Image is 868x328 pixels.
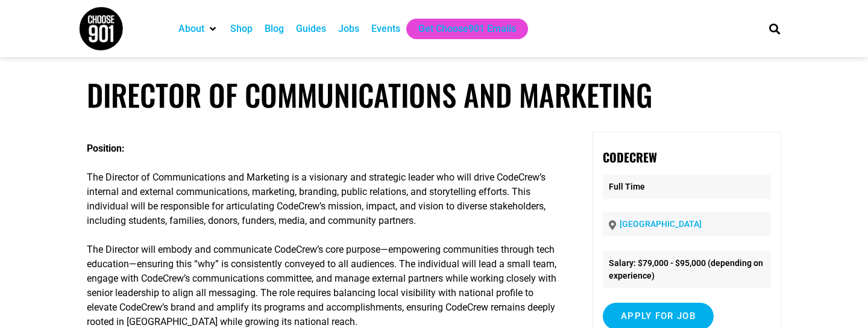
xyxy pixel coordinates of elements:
p: Full Time [603,175,771,199]
a: About [178,22,204,36]
li: Salary: $79,000 - $95,000 (depending on experience) [603,251,771,288]
a: Blog [265,22,284,36]
div: Search [765,19,785,39]
strong: CodeCrew [603,148,657,166]
a: Shop [230,22,253,36]
nav: Main nav [172,19,749,39]
a: Guides [296,22,326,36]
div: About [172,19,224,39]
h1: Director of Communications and Marketing [87,77,781,113]
a: Jobs [338,22,359,36]
a: Events [371,22,400,36]
a: [GEOGRAPHIC_DATA] [620,219,702,229]
p: The Director of Communications and Marketing is a visionary and strategic leader who will drive C... [87,170,558,228]
strong: Position: [87,143,125,154]
a: Get Choose901 Emails [418,22,516,36]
